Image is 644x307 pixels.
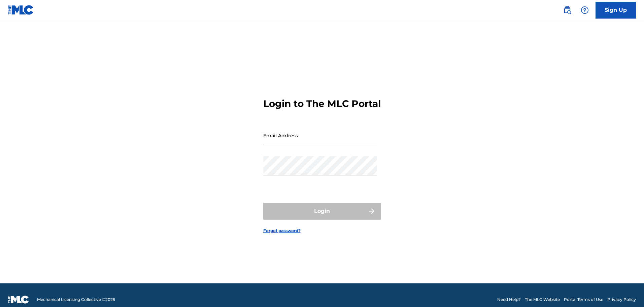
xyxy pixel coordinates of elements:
img: logo [8,296,29,304]
div: Help [578,3,591,17]
span: Mechanical Licensing Collective © 2025 [37,297,115,303]
img: search [563,6,571,14]
a: Need Help? [497,297,521,303]
h3: Login to The MLC Portal [263,98,381,110]
a: Forgot password? [263,228,301,234]
img: help [581,6,589,14]
a: The MLC Website [525,297,560,303]
a: Public Search [561,3,574,17]
a: Sign Up [596,2,636,19]
img: MLC Logo [8,5,34,15]
a: Privacy Policy [607,297,636,303]
a: Portal Terms of Use [564,297,603,303]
